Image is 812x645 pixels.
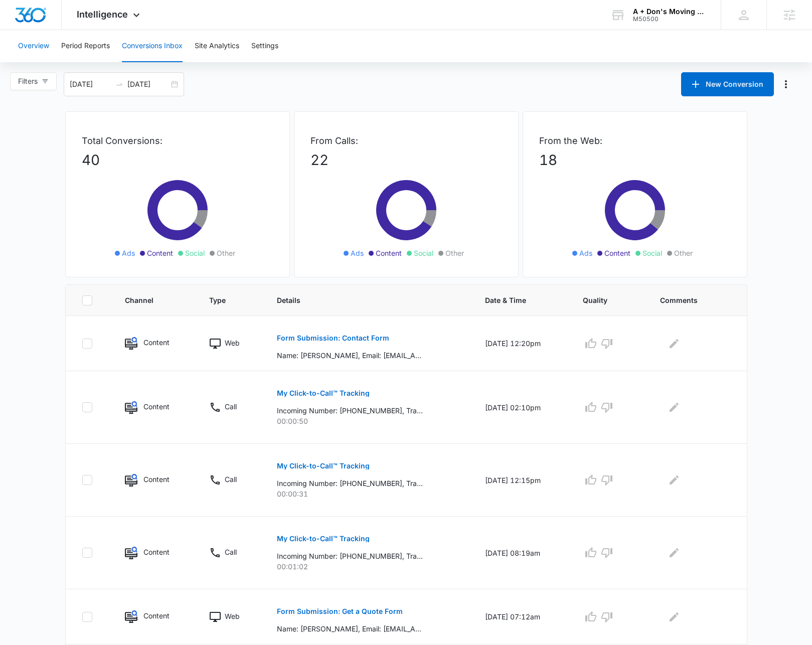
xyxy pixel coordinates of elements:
button: Site Analytics [195,30,239,62]
button: Manage Numbers [778,76,794,92]
button: Edit Comments [666,399,682,415]
span: Intelligence [77,9,128,20]
span: Type [209,295,238,305]
span: Ads [351,248,364,258]
span: Quality [583,295,621,305]
p: Content [143,337,170,348]
p: My Click-to-Call™ Tracking [277,535,370,542]
p: Incoming Number: [PHONE_NUMBER], Tracking Number: [PHONE_NUMBER], Ring To: [PHONE_NUMBER], Caller... [277,551,423,561]
p: Call [225,401,237,412]
p: Incoming Number: [PHONE_NUMBER], Tracking Number: [PHONE_NUMBER], Ring To: [PHONE_NUMBER], Caller... [277,405,423,416]
p: Content [143,547,170,557]
td: [DATE] 02:10pm [473,371,571,444]
p: 18 [539,149,731,171]
p: Name: [PERSON_NAME], Email: [EMAIL_ADDRESS][DOMAIN_NAME], Phone: [PHONE_NUMBER], How can we help?... [277,623,423,634]
td: [DATE] 12:20pm [473,316,571,371]
p: 00:01:02 [277,561,461,572]
span: Channel [125,295,171,305]
p: 00:00:31 [277,489,461,499]
span: Other [217,248,235,258]
p: Web [225,338,240,348]
span: Other [445,248,464,258]
button: Overview [18,30,49,62]
p: Incoming Number: [PHONE_NUMBER], Tracking Number: [PHONE_NUMBER], Ring To: [PHONE_NUMBER], Caller... [277,478,423,489]
button: Edit Comments [666,609,682,625]
p: From the Web: [539,134,731,147]
input: End date [127,79,169,90]
p: 22 [310,149,502,171]
td: [DATE] 07:12am [473,589,571,644]
span: Comments [660,295,716,305]
button: Conversions Inbox [122,30,183,62]
button: My Click-to-Call™ Tracking [277,454,370,478]
input: Start date [70,79,111,90]
span: Content [604,248,630,258]
span: Ads [579,248,592,258]
p: Content [143,401,170,412]
button: Form Submission: Contact Form [277,326,389,350]
button: My Click-to-Call™ Tracking [277,381,370,405]
div: account id [633,16,706,23]
p: Content [143,474,170,485]
p: Call [225,474,237,485]
button: My Click-to-Call™ Tracking [277,527,370,551]
p: Content [143,610,170,621]
span: Social [642,248,662,258]
p: Form Submission: Get a Quote Form [277,608,403,615]
p: 40 [82,149,273,171]
button: Form Submission: Get a Quote Form [277,599,403,623]
p: Name: [PERSON_NAME], Email: [EMAIL_ADDRESS][DOMAIN_NAME], Phone: [PHONE_NUMBER], What can we help... [277,350,423,361]
p: Call [225,547,237,557]
button: Settings [251,30,278,62]
span: Other [674,248,693,258]
td: [DATE] 08:19am [473,517,571,589]
span: Social [185,248,205,258]
span: Content [376,248,402,258]
button: New Conversion [681,72,774,96]
p: Form Submission: Contact Form [277,335,389,342]
div: account name [633,8,706,16]
span: Social [414,248,433,258]
p: My Click-to-Call™ Tracking [277,462,370,469]
span: Ads [122,248,135,258]
span: Filters [18,76,38,87]
p: My Click-to-Call™ Tracking [277,390,370,397]
span: swap-right [115,80,123,88]
p: From Calls: [310,134,502,147]
button: Edit Comments [666,336,682,352]
p: 00:00:50 [277,416,461,426]
span: to [115,80,123,88]
button: Edit Comments [666,545,682,561]
button: Period Reports [61,30,110,62]
span: Content [147,248,173,258]
span: Date & Time [485,295,544,305]
p: Total Conversions: [82,134,273,147]
button: Edit Comments [666,472,682,488]
td: [DATE] 12:15pm [473,444,571,517]
p: Web [225,611,240,621]
span: Details [277,295,446,305]
button: Filters [10,72,57,90]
